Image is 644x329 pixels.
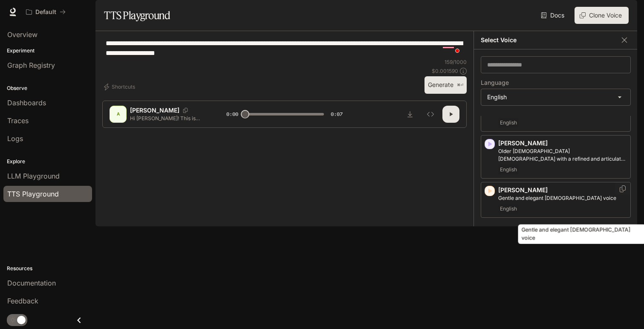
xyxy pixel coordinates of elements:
[445,58,467,66] p: 159 / 1000
[498,186,627,194] p: [PERSON_NAME]
[539,7,568,24] a: Docs
[618,185,627,192] button: Copy Voice ID
[179,108,191,113] button: Copy Voice ID
[575,7,629,24] button: Clone Voice
[35,9,56,16] p: Default
[481,80,509,86] p: Language
[498,204,519,214] span: English
[22,3,69,20] button: All workspaces
[498,194,627,202] p: Gentle and elegant female voice
[130,106,179,115] p: [PERSON_NAME]
[130,115,206,122] p: Hi [PERSON_NAME]! This is [PERSON_NAME], a virtual assistant from [PERSON_NAME]. How are you doin...
[104,7,170,24] h1: TTS Playground
[498,139,627,147] p: [PERSON_NAME]
[432,67,458,75] p: $ 0.001590
[331,110,343,118] span: 0:07
[481,89,630,105] div: English
[422,106,439,123] button: Inspect
[102,80,139,94] button: Shortcuts
[498,164,519,175] span: English
[498,147,627,163] p: Older British male with a refined and articulate voice
[457,83,463,88] p: ⌘⏎
[401,106,419,123] button: Download audio
[498,118,519,128] span: English
[425,76,467,94] button: Generate⌘⏎
[111,107,125,121] div: A
[106,38,463,58] textarea: To enrich screen reader interactions, please activate Accessibility in Grammarly extension settings
[226,110,238,118] span: 0:00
